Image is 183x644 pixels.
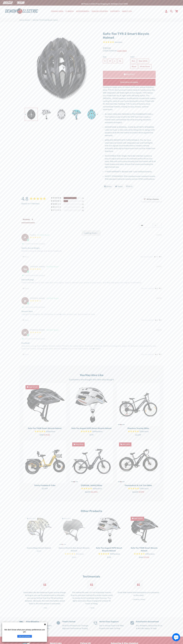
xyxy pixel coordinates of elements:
[65,9,75,13] a: E-BIKES
[91,491,98,493] span: $2,499+
[103,79,156,86] button: Email when available
[48,430,55,433] span: Reviews
[103,71,156,78] button: Sold Out
[23,373,160,377] h2: You may also like
[23,547,54,549] p: Camouflage Smart Helmet
[143,556,149,559] span: $79.50
[17,635,32,638] button: Set your privacy
[37,550,41,552] span: $249
[75,9,90,13] a: ACCESSORIES
[116,41,122,43] span: reviews
[103,32,149,39] a: Safe-Tec TYR 2 Smart Bicycle Helmet
[23,607,66,609] cite: Haa
[159,256,162,258] a: Rate review as not helpful
[58,515,90,546] a: Demon Electric Nyx Smart Bicycle Helmet - Demon Electric Sold Out
[93,488,102,490] span: 46 reviews
[140,256,162,258] div: Was this helpful?
[4,8,39,15] img: Demon Electric logo
[155,319,158,321] a: Rate review as helpful
[42,488,48,490] span: $2,499
[40,108,53,121] img: Safe-Tec TYR 2 Smart Bicycle Helmet - Demon Electric
[141,430,149,433] span: Reviews
[141,287,162,290] div: Was this helpful?
[70,383,113,426] a: Safe-Tec Asgard MIPS Smart Bicycle Helmet - Demon Electric
[93,515,125,546] a: Safe-Tec Asgard MIPS Smart Bicycle Helmet - Demon Electric
[21,319,30,321] span: Share
[156,265,162,268] div: [DATE]
[117,383,160,426] img: Phantom Touring eBike - Demon Electric
[139,64,151,69] label: White Silver
[21,255,30,258] span: Share
[129,553,160,556] span: Rated 4.7 out of 5 stars 63 reviews
[103,56,128,58] label: Size
[99,624,127,630] p: Our In-House Team of E-Bike Experts Are Here To Help
[126,73,135,76] span: Sold Out
[21,246,162,250] h3: Works accordingly
[109,9,121,13] a: SUPPORT
[129,515,160,546] img: Safe-Tec THOR Smart Bicycle Helmet - Demon Electric
[1,1,14,5] img: Demon Electric
[64,197,81,199] div: 5-Star Ratings
[22,242,162,245] div: I recommend this product
[110,553,120,555] span: 104 reviews
[155,319,158,321] i: 2
[21,287,30,290] span: Share
[117,427,160,430] p: Phantom Touring eBike
[55,108,68,121] img: Safe-Tec TYR 2 Smart Bicycle Helmet - Demon Electric
[117,591,160,597] p: Great little helmet that broadcasts your presence on the road!
[23,484,66,487] p: Trinity Foldable E-Trike
[155,287,158,290] i: 8
[70,108,83,121] img: Safe-Tec TYR 2 Smart Bicycle Helmet - Demon Electric
[50,10,64,13] a: COMING SOON
[62,621,90,623] h5: Tried & Tested
[113,59,117,63] label: L
[147,553,155,555] span: Reviews
[135,434,141,436] span: $2,699
[22,338,162,340] div: I recommend this product
[108,59,112,63] label: M
[21,234,29,241] div: P
[30,329,45,331] strong: [PERSON_NAME]
[85,108,98,121] img: Safe-Tec TYR 2 Smart Bicycle Helmet - Demon Electric
[70,487,113,490] span: Rated 4.6 out of 5 stars 46 reviews
[103,59,107,63] label: S
[64,197,77,199] div: 75%
[137,59,149,63] label: Blue White
[21,202,40,205] span: Based on 4 Reviews
[25,108,38,121] img: Safe-Tec TYR 2 Smart Bicycle Helmet - Demon Electric
[30,268,41,270] span: 5-Star Rating Review
[92,430,102,433] span: 104 reviews
[64,200,81,202] div: 4-Star Ratings
[141,488,149,490] span: Reviews
[117,483,160,493] a: Thunderbolt SL Fat Tire eBike Rated 4.9 out of 5 stars 57 reviews $2,499 $1,999
[99,621,127,623] h5: World-Class Support
[22,306,162,308] div: I recommend this product
[19,19,30,21] a: Demon Electric
[76,553,84,555] span: 5 reviews
[21,230,162,356] div: Reviews
[136,624,164,630] p: Any Problems, Reach Out To Us & We'll Be Happy To Help
[23,426,66,436] a: Safe-Tec THOR Smart Bicycle Helmet Rated 4.7 out of 5 stars 63 reviews $159 $79.50
[115,41,122,43] span: 4 reviews
[58,546,90,559] a: Demon Electric Nyx Smart Bicycle Helmet Rated 5.0 out of 5 stars $249
[26,621,52,623] h5: Free Shipping
[105,139,155,152] span: WIRELESS REMOTE WITH TURN SIGNALS: The Tyr 2 is a smart bicycle helmet with integrated rear and f...
[30,299,41,302] span: 4-Star Rating Review
[130,56,156,58] label: Color
[30,331,41,334] span: 5-Star Rating Review
[145,553,155,555] span: 63 reviews
[159,319,162,321] a: Rate review as not helpful
[117,599,160,601] cite: [PERSON_NAME]
[132,491,138,493] span: $2,499
[156,329,162,331] div: [DATE]
[70,607,113,609] cite: TsLilly
[76,444,83,445] span: Save $500
[105,171,152,173] span: 1-YEAR WARRANTY: Backed with 1 year limited warranty.
[23,515,54,546] a: Camouflage Smart Helmet - Demon Electric Sold Out
[21,345,162,350] p: Have been using their Safetec Helmet model TYR with the safely lights. Bluetooth [MEDICAL_DATA] a...
[51,197,63,199] div: 5 ★
[70,591,113,605] p: The helmet fits well. It’s not noticeably heavier than my previous helmets the audio volume could...
[21,281,162,284] p: These helmets are so fun! Love that it has lights. easy to connect your phone to play music. and ...
[117,487,160,490] span: Rated 4.9 out of 5 stars 57 reviews
[64,518,71,519] span: Sold Out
